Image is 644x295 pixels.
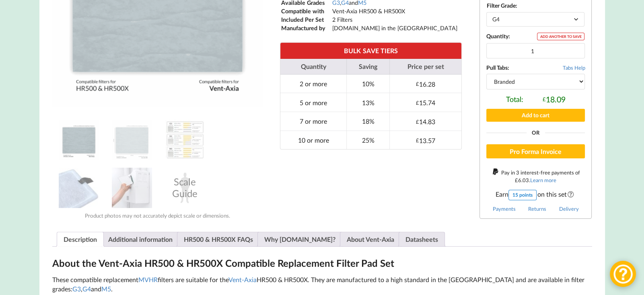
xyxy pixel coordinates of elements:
span: Earn on this set [486,190,585,200]
img: Installing an MVHR Filter [112,168,152,208]
span: £ [416,81,419,87]
td: 25% [346,131,389,150]
a: MVHR [138,276,158,283]
a: Why [DOMAIN_NAME]? [264,232,335,246]
span: £ [416,100,419,106]
div: Product photos may not accurately depict scale or dimensions. [52,212,263,219]
input: Product quantity [486,43,585,58]
a: Payments [493,206,516,212]
a: Returns [528,206,546,212]
div: 6.03 [515,177,529,183]
img: A Table showing a comparison between G3, G4 and M5 for MVHR Filters and their efficiency at captu... [165,120,205,160]
a: G4 [82,285,91,293]
td: Included Per Set [281,16,331,23]
div: 16.28 [416,80,435,88]
td: [DOMAIN_NAME] in the [GEOGRAPHIC_DATA] [332,24,458,32]
a: Learn more [530,177,556,183]
td: 10% [346,75,389,93]
td: 7 or more [280,112,347,131]
p: These compatible replacement filters are suitable for the HR500 & HR500X. They are manufactured t... [52,275,592,294]
span: Total: [506,95,523,104]
span: £ [515,177,518,183]
th: BULK SAVE TIERS [280,43,461,58]
img: Vent-Axia HR500 and HR500X Compatible MVHR Filter Pad Replacement Set from MVHR.shop [59,120,99,160]
a: HR500 & HR500X FAQs [184,232,253,246]
th: Price per set [389,59,461,75]
a: About Vent-Axia [347,232,394,246]
div: 18.09 [543,95,566,104]
img: MVHR Filter with a Black Tag [59,168,99,208]
a: M5 [101,285,111,293]
span: £ [416,137,419,143]
button: Add to cart [486,109,585,121]
a: G3 [72,285,81,293]
span: £ [543,96,546,102]
td: 2 or more [280,75,347,93]
td: 13% [346,93,389,112]
div: Scale Guide [165,168,205,208]
a: Delivery [559,206,579,212]
span: Tabs Help [562,64,585,71]
a: Additional information [108,232,173,246]
a: Datasheets [405,232,438,246]
div: 13.57 [416,137,435,144]
span: £ [416,118,419,125]
div: ADD ANOTHER TO SAVE [537,33,584,40]
th: Quantity [280,59,347,75]
td: 5 or more [280,93,347,112]
a: Description [64,232,97,246]
td: Vent-Axia HR500 & HR500X [332,7,458,15]
b: Pull Tabs: [486,64,509,71]
img: Dimensions and Filter Grades of Vent-Axia HR500 and HR500X Filter Pad Replacement Set from MVHR.shop [112,120,152,160]
td: 2 Filters [332,16,458,23]
span: Pay in 3 interest-free payments of . [501,169,580,183]
td: Manufactured by [281,24,331,32]
h2: About the Vent-Axia HR500 & HR500X Compatible Replacement Filter Pad Set [52,257,592,270]
td: 18% [346,112,389,131]
div: 15.74 [416,99,435,106]
td: Compatible with [281,7,331,15]
button: Pro Forma Invoice [486,144,585,159]
div: Or [486,130,585,135]
td: 10 or more [280,131,347,150]
th: Saving [346,59,389,75]
div: 14.83 [416,118,435,125]
div: 15 points [508,190,537,200]
a: Vent-Axia [228,276,257,283]
label: Filter Grade [487,2,516,9]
